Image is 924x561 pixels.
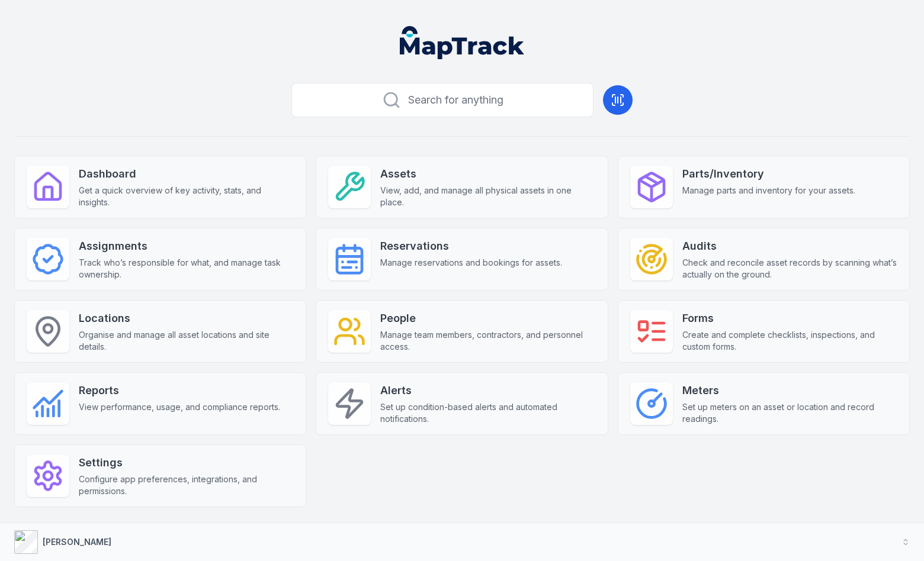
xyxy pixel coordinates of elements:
[79,166,294,182] strong: Dashboard
[14,300,306,363] a: LocationsOrganise and manage all asset locations and site details.
[618,372,910,435] a: MetersSet up meters on an asset or location and record readings.
[618,300,910,363] a: FormsCreate and complete checklists, inspections, and custom forms.
[43,537,111,547] strong: [PERSON_NAME]
[380,401,595,425] span: Set up condition-based alerts and automated notifications.
[79,473,294,497] span: Configure app preferences, integrations, and permissions.
[682,310,897,327] strong: Forms
[79,454,294,471] strong: Settings
[682,329,897,353] span: Create and complete checklists, inspections, and custom forms.
[14,372,306,435] a: ReportsView performance, usage, and compliance reports.
[79,382,280,399] strong: Reports
[380,310,595,327] strong: People
[380,329,595,353] span: Manage team members, contractors, and personnel access.
[380,166,595,182] strong: Assets
[682,166,855,182] strong: Parts/Inventory
[316,300,608,363] a: PeopleManage team members, contractors, and personnel access.
[79,257,294,280] span: Track who’s responsible for what, and manage task ownership.
[682,238,897,254] strong: Audits
[381,26,543,59] nav: Global
[682,257,897,280] span: Check and reconcile asset records by scanning what’s actually on the ground.
[79,185,294,208] span: Get a quick overview of key activity, stats, and insights.
[380,238,562,254] strong: Reservations
[14,228,306,291] a: AssignmentsTrack who’s responsible for what, and manage task ownership.
[380,257,562,269] span: Manage reservations and bookings for assets.
[618,156,910,218] a: Parts/InventoryManage parts and inventory for your assets.
[408,92,503,108] span: Search for anything
[316,156,608,218] a: AssetsView, add, and manage all physical assets in one place.
[682,185,855,196] span: Manage parts and inventory for your assets.
[316,372,608,435] a: AlertsSet up condition-based alerts and automated notifications.
[316,228,608,291] a: ReservationsManage reservations and bookings for assets.
[79,238,294,254] strong: Assignments
[618,228,910,291] a: AuditsCheck and reconcile asset records by scanning what’s actually on the ground.
[682,401,897,425] span: Set up meters on an asset or location and record readings.
[79,329,294,353] span: Organise and manage all asset locations and site details.
[14,156,306,218] a: DashboardGet a quick overview of key activity, stats, and insights.
[682,382,897,399] strong: Meters
[380,382,595,399] strong: Alerts
[79,310,294,327] strong: Locations
[291,83,593,117] button: Search for anything
[14,444,306,507] a: SettingsConfigure app preferences, integrations, and permissions.
[380,185,595,208] span: View, add, and manage all physical assets in one place.
[79,401,280,413] span: View performance, usage, and compliance reports.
